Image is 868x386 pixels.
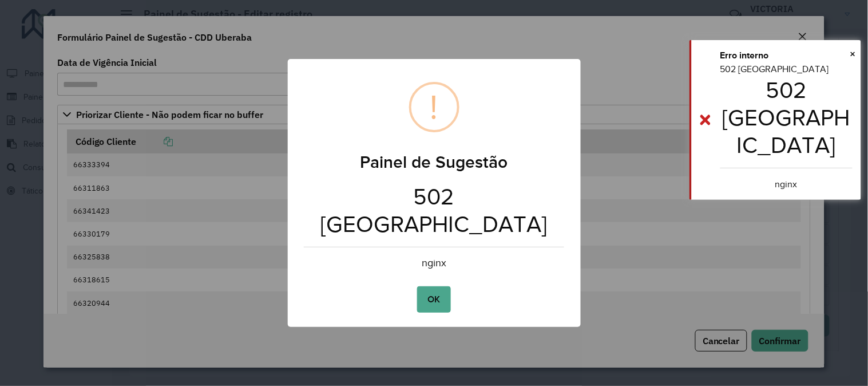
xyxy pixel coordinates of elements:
h1: 502 [GEOGRAPHIC_DATA] [720,76,853,159]
h2: Painel de Sugestão [288,138,581,172]
div: ! [430,84,438,130]
center: nginx [720,178,853,191]
span: × [850,48,856,60]
center: nginx [304,257,564,269]
button: OK [417,286,451,313]
div: Erro interno [720,49,853,62]
div: 502 [GEOGRAPHIC_DATA] [720,62,853,191]
button: Close [850,45,856,62]
h1: 502 [GEOGRAPHIC_DATA] [304,183,564,238]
